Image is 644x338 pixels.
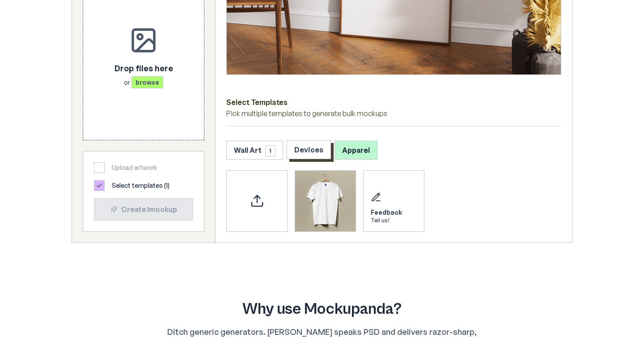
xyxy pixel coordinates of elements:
div: Select template T-Shirt [295,170,356,232]
button: Devices [287,140,331,159]
span: 1 [265,145,275,156]
p: Drop files here [114,61,173,74]
div: Upload custom PSD template [226,170,288,232]
span: Upload artwork [112,163,157,172]
span: Select templates ( 1 ) [112,181,169,190]
button: Wall Art1 [226,141,283,160]
button: Apparel [335,141,377,160]
div: Tell us! [371,217,402,224]
h2: Why use Mockupanda? [86,300,558,318]
button: Create1mockup [94,198,193,221]
h3: Select Templates [226,96,561,108]
img: T-Shirt [295,171,356,231]
div: Send feedback [363,170,424,232]
div: Create 1 mockup [102,204,186,215]
div: Feedback [371,208,402,217]
span: browse [131,76,163,88]
p: Pick multiple templates to generate bulk mockups [226,108,561,119]
p: or [114,78,173,87]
